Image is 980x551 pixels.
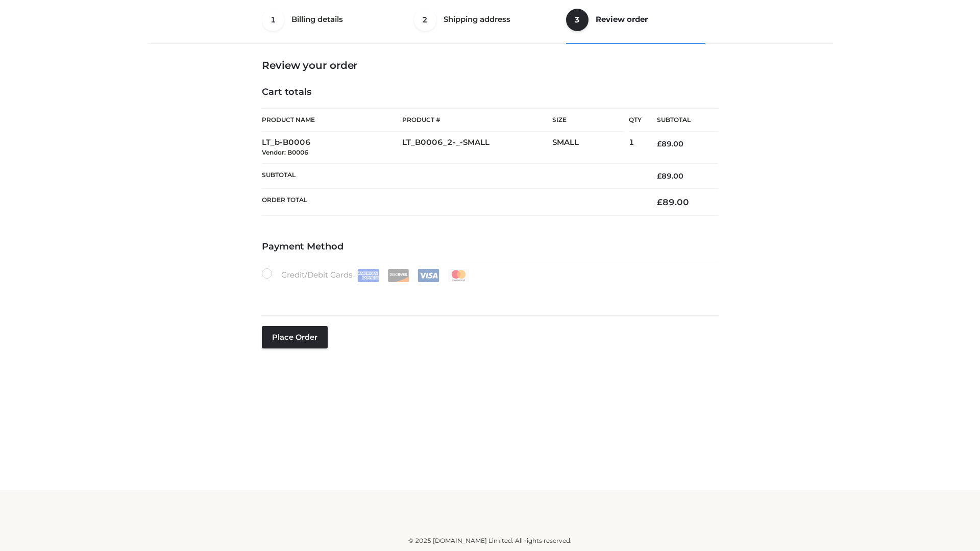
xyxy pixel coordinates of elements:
[657,197,663,207] span: £
[262,132,402,164] td: LT_b-B0006
[152,536,828,546] div: © 2025 [DOMAIN_NAME] Limited. All rights reserved.
[262,189,642,216] th: Order Total
[402,132,552,164] td: LT_B0006_2-_-SMALL
[402,108,552,132] th: Product #
[657,171,683,181] bdi: 89.00
[357,269,379,282] img: Amex
[262,241,718,253] h4: Payment Method
[448,269,470,282] img: Mastercard
[657,139,661,148] span: £
[552,109,624,132] th: Size
[629,132,642,164] td: 1
[657,197,689,207] bdi: 89.00
[262,326,328,348] button: Place order
[262,108,402,132] th: Product Name
[642,109,718,132] th: Subtotal
[262,268,471,282] label: Credit/Debit Cards
[262,148,308,156] small: Vendor: B0006
[657,139,683,148] bdi: 89.00
[262,163,642,188] th: Subtotal
[657,171,661,181] span: £
[418,269,439,282] img: Visa
[268,287,712,298] iframe: Secure card payment input frame
[262,87,718,98] h4: Cart totals
[387,269,409,282] img: Discover
[262,59,718,71] h3: Review your order
[629,108,642,132] th: Qty
[552,132,629,164] td: SMALL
